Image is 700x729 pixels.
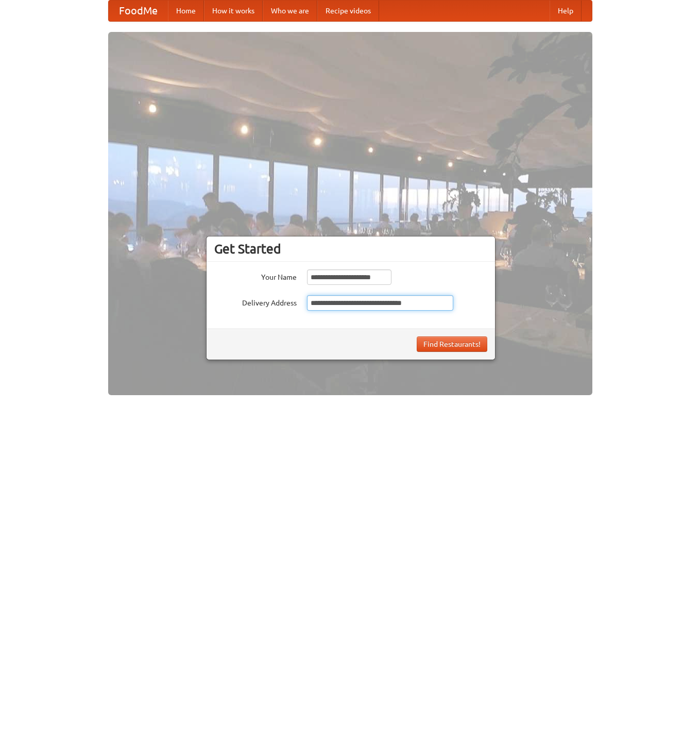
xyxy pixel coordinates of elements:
a: Home [168,1,204,21]
a: Who we are [263,1,317,21]
a: FoodMe [109,1,168,21]
label: Delivery Address [214,295,297,308]
label: Your Name [214,269,297,282]
a: Help [550,1,582,21]
h3: Get Started [214,241,487,257]
a: Recipe videos [317,1,379,21]
button: Find Restaurants! [417,336,487,352]
a: How it works [204,1,263,21]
